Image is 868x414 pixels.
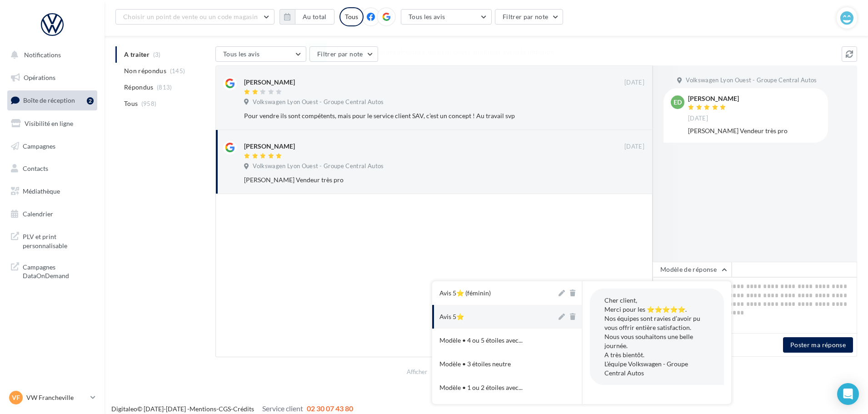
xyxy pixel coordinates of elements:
span: Contacts [23,165,48,172]
div: [PERSON_NAME] Vendeur très pro [244,175,585,185]
span: Volkswagen Lyon Ouest - Groupe Central Autos [253,98,384,106]
span: (958) [141,100,157,107]
span: [DATE] [624,143,644,151]
span: © [DATE]-[DATE] - - - [111,405,353,413]
a: Calendrier [5,205,99,224]
span: (813) [157,84,172,91]
button: Modèle de réponse [653,262,732,277]
div: [PERSON_NAME] [244,78,295,87]
div: [PERSON_NAME] [244,142,295,151]
a: VF VW Francheville [7,389,97,406]
button: Modèle • 1 ou 2 étoiles avec... [432,376,557,399]
span: Cher client, Merci pour les ⭐⭐⭐⭐⭐. Nos équipes sont ravies d’avoir pu vous offrir entière satisfa... [604,296,700,377]
button: Notifications [5,45,95,65]
button: Tous les avis [401,9,492,25]
button: Modèle • 4 ou 5 étoiles avec... [432,329,557,352]
a: Campagnes [5,137,99,156]
span: Ed [673,98,682,107]
a: Digitaleo [111,405,137,413]
span: Répondus [124,83,154,92]
span: VF [12,393,20,402]
span: [DATE] [688,115,708,123]
button: Tous les avis [215,46,306,62]
a: CGS [219,405,231,413]
button: Filtrer par note [495,9,564,25]
a: Mentions [190,405,216,413]
a: Contacts [5,159,99,178]
a: Médiathèque [5,182,99,201]
span: Modèle • 4 ou 5 étoiles avec... [439,336,523,345]
div: La réponse a bien été effectuée, un délai peut s’appliquer avant la diffusion. [305,41,563,62]
span: Choisir un point de vente ou un code magasin [123,13,258,20]
button: Avis 5⭐ (féminin) [432,281,557,305]
div: Avis 5⭐ (féminin) [439,289,491,298]
div: Tous [339,7,364,26]
span: Opérations [24,74,55,81]
div: 2 [87,97,94,105]
div: Modèle • 3 étoiles neutre [439,359,511,369]
button: Au total [279,9,334,25]
button: Au total [295,9,334,25]
a: Visibilité en ligne [5,114,99,133]
a: Crédits [233,405,254,413]
a: Boîte de réception2 [5,90,99,110]
span: Campagnes DataOnDemand [23,261,94,280]
span: Tous les avis [223,50,260,58]
span: Notifications [24,51,61,59]
div: Open Intercom Messenger [837,383,859,405]
span: Campagnes [23,142,55,150]
span: Tous [124,99,138,108]
button: Avis 5⭐ [432,305,557,329]
span: Volkswagen Lyon Ouest - Groupe Central Autos [253,162,384,170]
span: Médiathèque [23,187,60,195]
a: Opérations [5,68,99,87]
button: Choisir un point de vente ou un code magasin [115,9,274,25]
span: Volkswagen Lyon Ouest - Groupe Central Autos [686,76,817,85]
span: Tous les avis [409,13,445,20]
a: Campagnes DataOnDemand [5,257,99,284]
span: [DATE] [624,79,644,87]
div: Avis 5⭐ [439,312,464,321]
span: Afficher [407,368,427,376]
div: [PERSON_NAME] Vendeur très pro [688,126,821,135]
div: [PERSON_NAME] [688,95,739,102]
p: VW Francheville [26,393,87,402]
span: Calendrier [23,210,53,218]
button: Poster ma réponse [783,337,853,353]
div: Pour vendre ils sont compétents, mais pour le service client SAV, c’est un concept ! Au travail svp [244,111,585,120]
span: PLV et print personnalisable [23,230,94,250]
span: Visibilité en ligne [25,120,73,127]
span: (145) [170,67,185,75]
button: Modèle • 3 étoiles neutre [432,352,557,376]
span: Boîte de réception [23,96,75,104]
span: Modèle • 1 ou 2 étoiles avec... [439,383,523,392]
span: Service client [262,404,303,413]
span: 02 30 07 43 80 [307,404,353,413]
a: PLV et print personnalisable [5,227,99,254]
span: Non répondus [124,66,166,75]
